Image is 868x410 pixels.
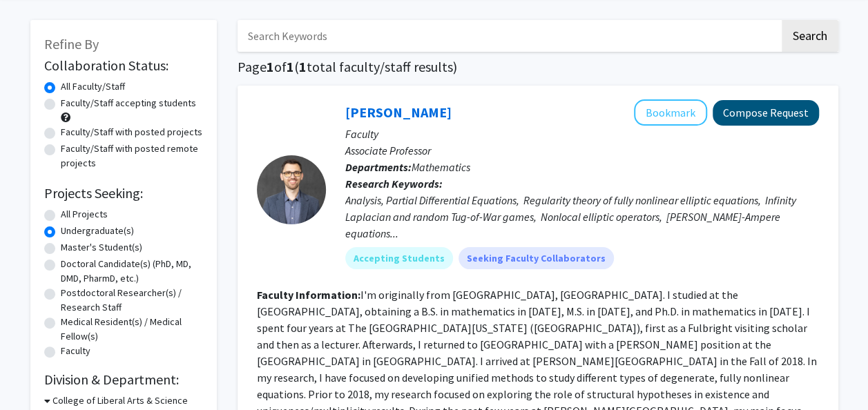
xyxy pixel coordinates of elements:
[61,79,125,94] label: All Faculty/Staff
[44,57,203,74] h2: Collaboration Status:
[345,177,443,191] b: Research Keywords:
[299,58,307,75] span: 1
[61,96,196,110] label: Faculty/Staff accepting students
[61,240,142,255] label: Master's Student(s)
[44,185,203,202] h2: Projects Seeking:
[61,224,134,238] label: Undergraduate(s)
[61,344,90,358] label: Faculty
[61,286,203,315] label: Postdoctoral Researcher(s) / Research Staff
[61,141,203,170] label: Faculty/Staff with posted remote projects
[345,160,412,174] b: Departments:
[61,207,108,222] label: All Projects
[61,125,202,139] label: Faculty/Staff with posted projects
[459,247,614,269] mat-chip: Seeking Faculty Collaborators
[345,142,819,159] p: Associate Professor
[345,247,453,269] mat-chip: Accepting Students
[345,192,819,242] div: Analysis, Partial Differential Equations, Regularity theory of fully nonlinear elliptic equations...
[238,20,780,52] input: Search Keywords
[52,393,188,408] h3: College of Liberal Arts & Science
[345,126,819,142] p: Faculty
[44,371,203,388] h2: Division & Department:
[61,315,203,344] label: Medical Resident(s) / Medical Fellow(s)
[287,58,294,75] span: 1
[345,104,452,121] a: [PERSON_NAME]
[713,100,819,126] button: Compose Request to Fernando Charro
[10,348,59,400] iframe: Chat
[267,58,274,75] span: 1
[257,288,360,302] b: Faculty Information:
[634,99,707,126] button: Add Fernando Charro to Bookmarks
[44,35,99,52] span: Refine By
[782,20,838,52] button: Search
[238,59,838,75] h1: Page of ( total faculty/staff results)
[61,257,203,286] label: Doctoral Candidate(s) (PhD, MD, DMD, PharmD, etc.)
[412,160,470,174] span: Mathematics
